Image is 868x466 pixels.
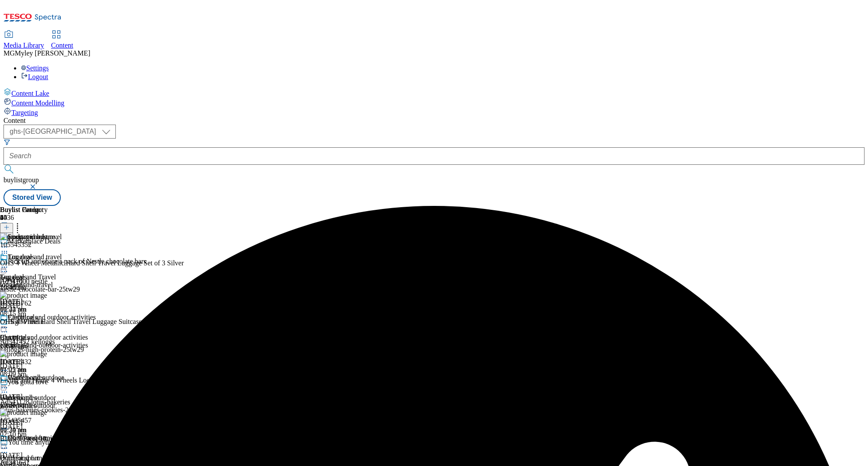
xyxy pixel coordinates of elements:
[3,97,865,107] a: Content Modelling
[3,176,39,184] span: buylistgroup
[3,107,865,117] a: Targeting
[3,88,865,97] a: Content Lake
[11,90,49,97] span: Content Lake
[3,42,44,49] span: Media Library
[15,49,90,57] span: Myley [PERSON_NAME]
[21,64,49,72] a: Settings
[51,42,73,49] span: Content
[51,31,73,49] a: Content
[11,109,38,116] span: Targeting
[11,99,64,107] span: Content Modelling
[21,73,48,80] a: Logout
[3,31,44,49] a: Media Library
[3,49,15,57] span: MG
[3,147,865,165] input: Search
[3,189,61,206] button: Stored View
[3,139,10,146] svg: Search Filters
[3,117,865,125] div: Content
